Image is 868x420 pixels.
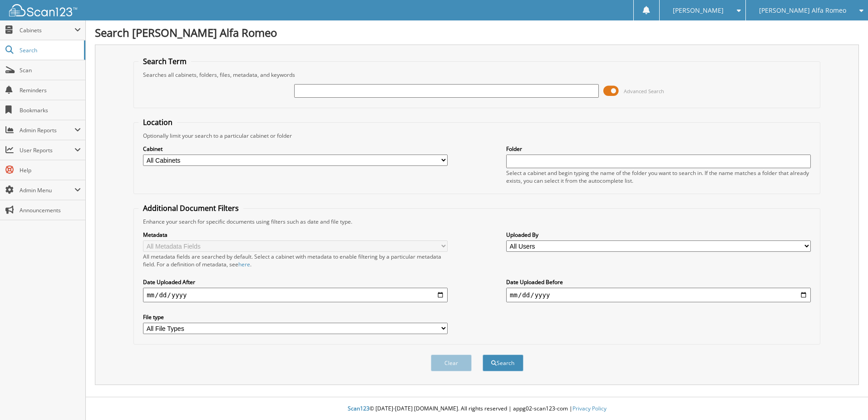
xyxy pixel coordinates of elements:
button: Clear [431,355,472,371]
span: [PERSON_NAME] Alfa Romeo [759,8,846,13]
span: Admin Reports [20,126,74,134]
legend: Search Term [138,56,191,66]
span: Bookmarks [20,106,81,114]
span: Scan [20,66,81,74]
legend: Additional Document Filters [138,203,243,213]
label: Metadata [143,231,448,239]
span: User Reports [20,146,74,154]
a: here [238,260,250,268]
span: Help [20,166,81,174]
label: Folder [506,145,811,153]
span: Admin Menu [20,186,74,194]
a: Privacy Policy [572,405,607,412]
span: Announcements [20,206,81,214]
span: [PERSON_NAME] [673,8,724,13]
label: Uploaded By [506,231,811,239]
button: Search [483,355,523,371]
span: Search [20,46,79,54]
span: Reminders [20,86,81,94]
div: © [DATE]-[DATE] [DOMAIN_NAME]. All rights reserved | appg02-scan123-com | [86,398,868,420]
div: Enhance your search for specific documents using filters such as date and file type. [138,218,815,225]
div: Searches all cabinets, folders, files, metadata, and keywords [138,71,815,79]
span: Scan123 [348,405,370,412]
label: File type [143,313,448,321]
label: Date Uploaded Before [506,278,811,286]
div: Select a cabinet and begin typing the name of the folder you want to search in. If the name match... [506,169,811,185]
div: Optionally limit your search to a particular cabinet or folder [138,132,815,140]
span: Advanced Search [624,88,664,95]
input: start [143,288,448,302]
input: end [506,288,811,302]
legend: Location [138,117,177,127]
label: Cabinet [143,145,448,153]
label: Date Uploaded After [143,278,448,286]
div: All metadata fields are searched by default. Select a cabinet with metadata to enable filtering b... [143,253,448,268]
h1: Search [PERSON_NAME] Alfa Romeo [95,25,859,40]
img: scan123-logo-white.svg [9,4,77,16]
span: Cabinets [20,26,74,34]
